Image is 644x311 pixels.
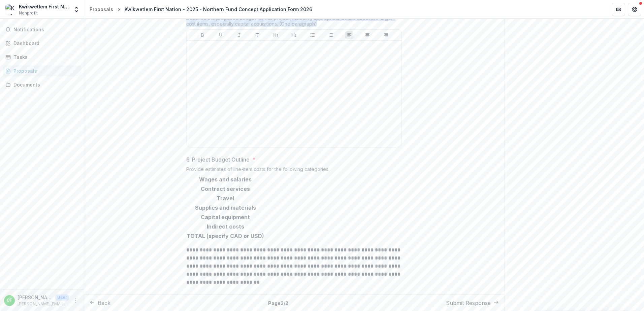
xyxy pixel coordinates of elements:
button: Align Center [363,31,372,39]
a: Dashboard [3,38,81,49]
th: Capital equipment [186,212,264,222]
div: Curtis Fullerton [7,298,12,303]
button: Back [90,299,110,307]
div: Kwikwetlem First Nation [19,3,69,10]
button: Open entity switcher [72,3,81,16]
img: Kwikwetlem First Nation [5,4,16,15]
div: Proposals [13,67,76,74]
div: Tasks [13,54,76,61]
span: Notifications [13,27,78,33]
button: More [72,297,80,305]
a: Tasks [3,51,81,63]
a: Proposals [87,4,116,14]
button: Bullet List [309,31,317,39]
p: Page 2 / 2 [268,300,288,307]
button: Notifications [3,24,81,35]
button: Underline [217,31,225,39]
th: Wages and salaries [186,175,264,184]
th: Travel [186,194,264,203]
span: Nonprofit [19,10,38,16]
button: Get Help [628,3,641,16]
th: Contract services [186,184,264,194]
th: Indirect costs [186,222,264,231]
p: 6. Project Budget Outline [186,155,250,164]
p: [PERSON_NAME][EMAIL_ADDRESS][PERSON_NAME][DOMAIN_NAME] [18,301,69,307]
nav: breadcrumb [87,4,315,14]
button: Heading 2 [290,31,298,39]
div: Describe the proposed budget for this project, including appropriate details about the larger cos... [186,15,402,29]
p: User [55,295,69,301]
button: Heading 1 [272,31,280,39]
button: Ordered List [327,31,335,39]
button: Submit Response [446,299,499,307]
button: Align Left [345,31,353,39]
p: [PERSON_NAME] [18,294,53,301]
div: Proposals [90,6,113,13]
button: Bold [198,31,206,39]
div: Dashboard [13,40,76,47]
div: Provide estimates of line-item costs for the following categories. [186,166,402,175]
th: TOTAL (specify CAD or USD) [186,231,264,241]
a: Proposals [3,65,81,76]
button: Align Right [382,31,390,39]
div: Kwikwetlem First Nation - 2025 - Northern Fund Concept Application Form 2026 [125,6,312,13]
button: Italicize [235,31,243,39]
div: Documents [13,81,76,88]
button: Strike [253,31,261,39]
th: Supplies and materials [186,203,264,212]
button: Partners [612,3,625,16]
a: Documents [3,79,81,90]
